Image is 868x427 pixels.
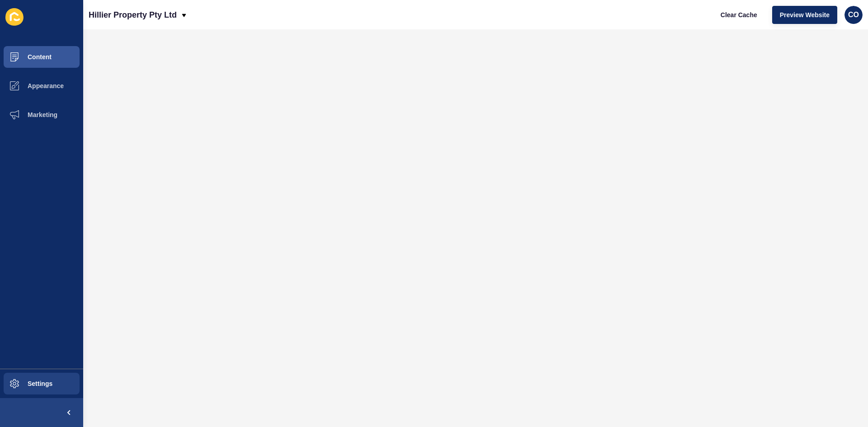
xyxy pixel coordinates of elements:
span: Preview Website [780,10,830,19]
span: CO [848,10,859,19]
p: Hillier Property Pty Ltd [89,4,177,26]
button: Preview Website [772,6,837,24]
button: Clear Cache [713,6,765,24]
span: Clear Cache [721,10,757,19]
